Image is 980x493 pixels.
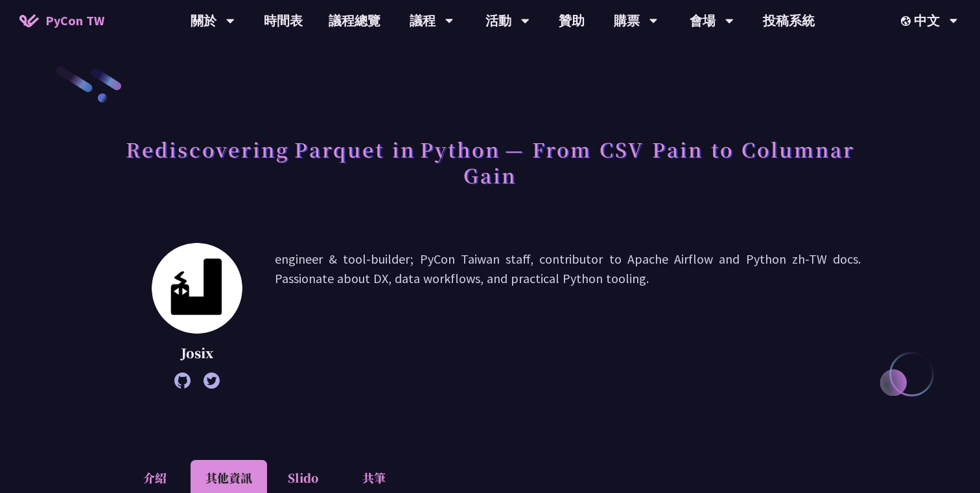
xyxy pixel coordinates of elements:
[45,11,104,30] span: PyCon TW
[119,130,861,194] h1: Rediscovering Parquet in Python — From CSV Pain to Columnar Gain
[901,16,914,26] img: Locale Icon
[275,249,861,382] p: engineer & tool-builder; PyCon Taiwan staff, contributor to Apache Airflow and Python zh-TW docs....
[152,343,242,363] p: Josix
[6,5,117,37] a: PyCon TW
[19,14,39,27] img: Home icon of PyCon TW 2025
[152,243,242,334] img: Josix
